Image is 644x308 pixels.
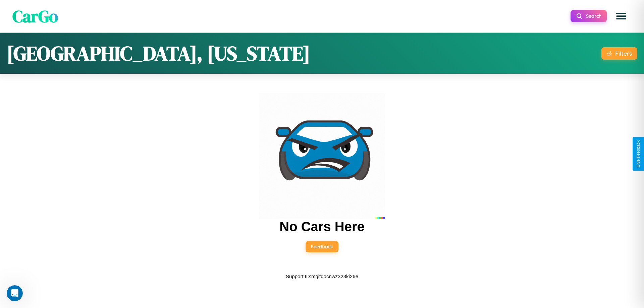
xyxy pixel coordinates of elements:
[7,40,310,67] h1: [GEOGRAPHIC_DATA], [US_STATE]
[7,285,23,301] iframe: Intercom live chat
[615,50,632,57] div: Filters
[586,13,601,19] span: Search
[279,219,364,234] h2: No Cars Here
[612,7,631,25] button: Open menu
[259,93,385,219] img: car
[571,10,607,22] button: Search
[286,272,358,281] p: Support ID: mgitdocnwz323ki26e
[601,47,637,60] button: Filters
[306,241,338,252] button: Feedback
[636,140,641,168] div: Give Feedback
[12,4,58,27] span: CarGo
